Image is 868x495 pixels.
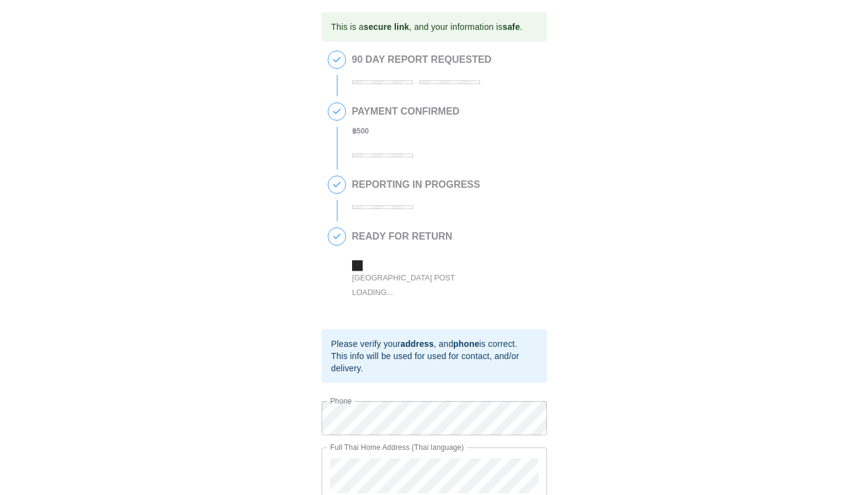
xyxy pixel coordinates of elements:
[331,350,537,374] div: This info will be used for used for contact, and/or delivery.
[331,338,537,350] div: Please verify your , and is correct.
[352,127,369,135] b: ฿ 500
[400,339,434,349] b: address
[328,228,345,245] span: 4
[352,179,481,190] h2: REPORTING IN PROGRESS
[352,271,480,300] div: [GEOGRAPHIC_DATA] Post Loading...
[364,22,409,32] b: secure link
[352,54,492,65] h2: 90 DAY REPORT REQUESTED
[328,51,345,68] span: 1
[352,231,535,242] h2: READY FOR RETURN
[453,339,479,349] b: phone
[328,176,345,193] span: 3
[328,103,345,120] span: 2
[503,22,520,32] b: safe
[331,16,523,38] div: This is a , and your information is .
[352,106,460,117] h2: PAYMENT CONFIRMED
